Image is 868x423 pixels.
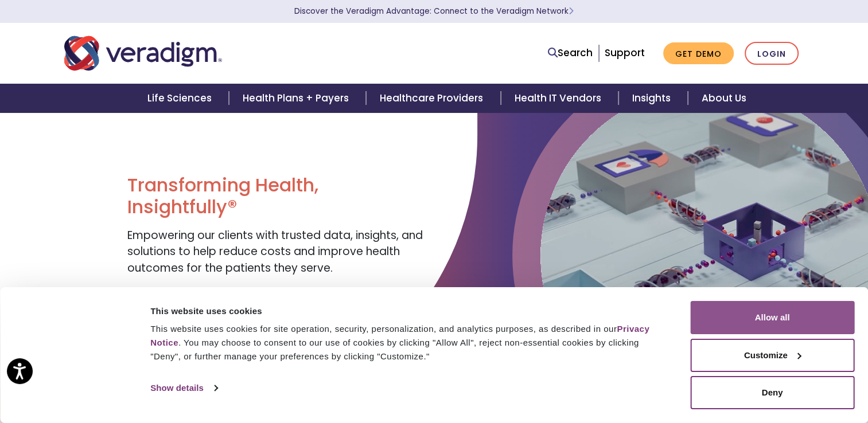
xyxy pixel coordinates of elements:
[294,6,574,17] a: Discover the Veradigm Advantage: Connect to the Veradigm NetworkLearn More
[690,301,854,334] button: Allow all
[569,6,574,17] span: Learn More
[663,42,734,65] a: Get Demo
[229,84,366,113] a: Health Plans + Payers
[745,42,799,65] a: Login
[127,228,422,276] span: Empowering our clients with trusted data, insights, and solutions to help reduce costs and improv...
[150,322,664,363] div: This website uses cookies for site operation, security, personalization, and analytics purposes, ...
[150,304,664,318] div: This website uses cookies
[618,84,688,113] a: Insights
[127,174,425,218] h1: Transforming Health, Insightfully®
[366,84,500,113] a: Healthcare Providers
[548,45,593,61] a: Search
[690,339,854,372] button: Customize
[688,84,760,113] a: About Us
[150,379,217,397] a: Show details
[64,34,222,72] img: Veradigm logo
[134,84,229,113] a: Life Sciences
[501,84,618,113] a: Health IT Vendors
[605,46,645,60] a: Support
[648,341,854,409] iframe: Drift Chat Widget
